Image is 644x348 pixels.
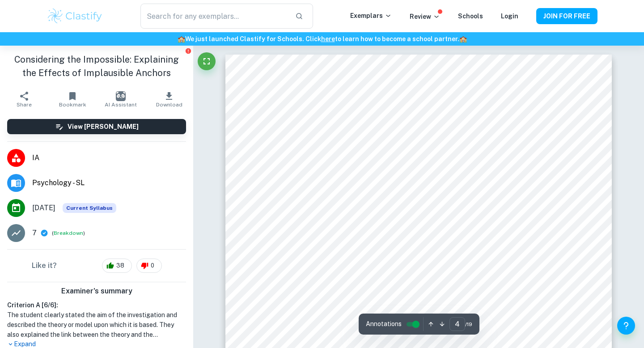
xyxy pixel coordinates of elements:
span: Annotations [366,319,402,329]
img: Clastify logo [47,7,103,25]
span: Share [17,102,32,108]
span: IA [32,153,186,163]
h1: The student clearly stated the aim of the investigation and described the theory or model upon wh... [7,310,186,340]
span: / 19 [465,320,472,328]
button: AI Assistant [97,87,145,112]
button: Help and Feedback [617,317,635,335]
span: Psychology - SL [32,178,186,188]
span: 0 [146,261,159,270]
h6: Like it? [32,260,57,271]
div: 0 [136,259,162,273]
button: Fullscreen [198,52,216,70]
div: This exemplar is based on the current syllabus. Feel free to refer to it for inspiration/ideas wh... [63,203,116,213]
span: AI Assistant [105,102,137,108]
span: 🏫 [459,35,467,42]
h6: View [PERSON_NAME] [68,122,139,132]
span: Current Syllabus [63,203,116,213]
span: Bookmark [59,102,86,108]
button: Download [145,87,193,112]
span: 38 [111,261,129,270]
button: View [PERSON_NAME] [7,119,186,134]
a: here [321,35,335,42]
button: Bookmark [48,87,97,112]
span: Download [156,102,182,108]
p: 7 [32,228,37,238]
p: Exemplars [350,11,392,21]
div: 38 [102,259,132,273]
button: Report issue [185,47,191,54]
h6: Examiner's summary [4,286,190,297]
button: Breakdown [54,229,83,237]
img: AI Assistant [116,91,126,101]
button: JOIN FOR FREE [536,8,597,24]
span: 🏫 [178,35,185,42]
h1: Considering the Impossible: Explaining the Effects of Implausible Anchors [7,53,186,80]
h6: Criterion A [ 6 / 6 ]: [7,300,186,310]
a: Login [501,13,518,20]
span: ( ) [52,229,85,238]
input: Search for any exemplars... [140,4,288,29]
p: Review [410,12,440,21]
span: [DATE] [32,203,55,213]
h6: We just launched Clastify for Schools. Click to learn how to become a school partner. [2,34,642,44]
a: Schools [458,13,483,20]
